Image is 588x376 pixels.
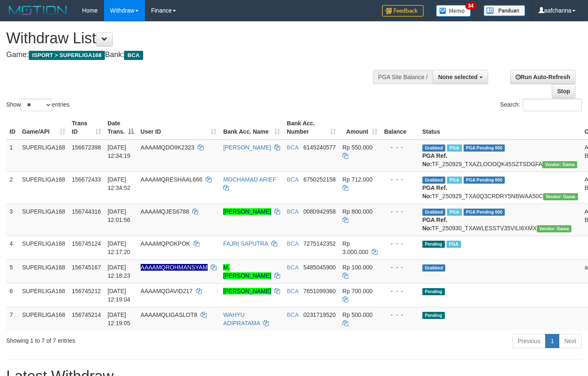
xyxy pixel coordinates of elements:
[6,307,19,331] td: 7
[72,208,101,215] span: 156744316
[104,116,137,139] th: Date Trans.: activate to sort column descending
[384,287,416,295] div: - - -
[373,70,433,84] div: PGA Site Balance /
[6,99,69,111] label: Show entries
[287,288,298,294] span: BCA
[339,116,381,139] th: Amount: activate to sort column ascending
[303,264,336,271] span: Copy 5485045900 to clipboard
[545,334,559,348] a: 1
[422,312,445,319] span: Pending
[381,116,419,139] th: Balance
[141,264,208,271] span: Nama rekening ada tanda titik/strip, harap diedit
[6,259,19,283] td: 5
[283,116,339,139] th: Bank Acc. Number: activate to sort column ascending
[287,208,298,215] span: BCA
[447,144,461,152] span: Marked by aafsoycanthlai
[124,51,143,60] span: BCA
[141,144,194,151] span: AAAAMQDOIIK2323
[465,2,476,10] span: 34
[500,99,582,111] label: Search:
[108,240,131,255] span: [DATE] 12:17:20
[303,144,336,151] span: Copy 6145240577 to clipboard
[108,144,131,159] span: [DATE] 12:34:19
[137,116,220,139] th: User ID: activate to sort column ascending
[436,5,471,17] img: Button%20Memo.svg
[72,176,101,183] span: 156672433
[484,5,525,16] img: panduan.png
[223,311,260,326] a: WAHYU ADIPRATAMA
[6,204,19,236] td: 3
[6,236,19,259] td: 4
[6,51,384,59] h4: Game: Bank:
[69,116,104,139] th: Trans ID: activate to sort column ascending
[141,311,197,318] span: AAAAMQLIGASLOT8
[384,175,416,184] div: - - -
[303,208,336,215] span: Copy 0080942958 to clipboard
[303,288,336,294] span: Copy 7651099360 to clipboard
[19,236,69,259] td: SUPERLIGA168
[72,240,101,247] span: 156745124
[384,239,416,248] div: - - -
[19,172,69,204] td: SUPERLIGA168
[220,116,283,139] th: Bank Acc. Name: activate to sort column ascending
[223,240,268,247] a: FAJRI SAPUTRA
[29,51,105,60] span: ISPORT > SUPERLIGA168
[543,193,578,200] span: Vendor URL: https://trx31.1velocity.biz
[108,208,131,223] span: [DATE] 12:01:56
[287,176,298,183] span: BCA
[72,144,101,151] span: 156672398
[422,144,446,152] span: Grabbed
[19,283,69,307] td: SUPERLIGA168
[21,99,52,111] select: Showentries
[287,144,298,151] span: BCA
[419,172,581,204] td: TF_250929_TXA0Q3CRDRY5NBWAA50C
[6,116,19,139] th: ID
[6,172,19,204] td: 2
[342,311,372,318] span: Rp 500.000
[72,288,101,294] span: 156745212
[384,311,416,319] div: - - -
[287,240,298,247] span: BCA
[141,208,189,215] span: AAAAMQJES6788
[141,288,193,294] span: AAAAMQDAVID217
[464,209,505,216] span: PGA Pending
[419,116,581,139] th: Status
[19,259,69,283] td: SUPERLIGA168
[510,70,576,84] a: Run Auto-Refresh
[447,209,461,216] span: Marked by aafsoycanthlai
[464,177,505,184] span: PGA Pending
[382,5,424,17] img: Feedback.jpg
[287,311,298,318] span: BCA
[6,4,69,17] img: MOTION_logo.png
[223,144,271,151] a: [PERSON_NAME]
[303,176,336,183] span: Copy 6750252158 to clipboard
[523,99,582,111] input: Search:
[552,84,576,98] a: Stop
[6,30,384,47] h1: Withdraw List
[72,264,101,271] span: 156745167
[303,311,336,318] span: Copy 0231719520 to clipboard
[419,204,581,236] td: TF_250930_TXAWLESSTV35VILI6XMX
[438,74,478,80] span: None selected
[537,225,572,232] span: Vendor URL: https://trx31.1velocity.biz
[342,288,372,294] span: Rp 700.000
[542,161,577,168] span: Vendor URL: https://trx31.1velocity.biz
[422,184,447,199] b: PGA Ref. No:
[422,152,447,167] b: PGA Ref. No:
[384,263,416,271] div: - - -
[422,217,447,232] b: PGA Ref. No:
[342,264,372,271] span: Rp 100.000
[342,176,372,183] span: Rp 712.000
[384,207,416,216] div: - - -
[512,334,546,348] a: Previous
[141,240,190,247] span: AAAAMQPOKPOK
[342,208,372,215] span: Rp 800.000
[108,176,131,191] span: [DATE] 12:34:52
[141,176,203,183] span: AAAAMQRESHAAL666
[223,208,271,215] a: [PERSON_NAME]
[6,333,239,345] div: Showing 1 to 7 of 7 entries
[559,334,582,348] a: Next
[19,116,69,139] th: Game/API: activate to sort column ascending
[72,311,101,318] span: 156745214
[433,70,488,84] button: None selected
